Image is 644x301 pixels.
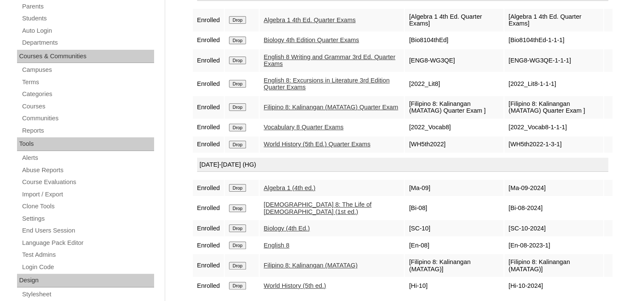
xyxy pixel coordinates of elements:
[264,17,356,23] a: Algebra 1 4th Ed. Quarter Exams
[21,37,154,48] a: Departments
[21,189,154,200] a: Import / Export
[264,225,310,232] a: Biology (4th Ed.)
[405,254,504,277] td: [Filipino 8: Kalinangan (MATATAG)]
[405,32,504,48] td: [Bio8104thEd]
[264,201,372,215] a: [DEMOGRAPHIC_DATA] 8: The Life of [DEMOGRAPHIC_DATA] (1st ed.)
[264,124,343,131] a: Vocabulary 8 Quarter Exams
[504,119,603,136] td: [2022_Vocab8-1-1-1]
[405,278,504,294] td: [Hi-10]
[264,242,289,249] a: English 8
[21,225,154,236] a: End Users Session
[193,9,224,31] td: Enrolled
[193,237,224,253] td: Enrolled
[21,289,154,300] a: Stylesheet
[21,101,154,112] a: Courses
[229,37,246,44] input: Drop
[504,73,603,95] td: [2022_Lit8-1-1-1]
[229,282,246,290] input: Drop
[229,204,246,212] input: Drop
[197,158,608,172] div: [DATE]-[DATE] (HG)
[504,220,603,236] td: [SC-10-2024]
[405,9,504,31] td: [Algebra 1 4th Ed. Quarter Exams]
[405,96,504,119] td: [Filipino 8: Kalinangan (MATATAG) Quarter Exam ]
[264,77,390,91] a: English 8: Excursions in Literature 3rd Edition Quarter Exams
[193,49,224,72] td: Enrolled
[21,165,154,176] a: Abuse Reports
[264,262,358,269] a: Filipino 8: Kalinangan (MATATAG)
[193,32,224,48] td: Enrolled
[405,49,504,72] td: [ENG8-WG3QE]
[229,241,246,249] input: Drop
[264,185,315,191] a: Algebra 1 (4th ed.)
[504,96,603,119] td: [Filipino 8: Kalinangan (MATATAG) Quarter Exam ]
[229,80,246,88] input: Drop
[504,32,603,48] td: [Bio8104thEd-1-1-1]
[405,73,504,95] td: [2022_Lit8]
[229,16,246,24] input: Drop
[193,96,224,119] td: Enrolled
[21,262,154,273] a: Login Code
[405,180,504,196] td: [Ma-09]
[193,220,224,236] td: Enrolled
[193,180,224,196] td: Enrolled
[21,125,154,136] a: Reports
[229,103,246,111] input: Drop
[193,73,224,95] td: Enrolled
[405,136,504,153] td: [WH5th2022]
[17,274,154,287] div: Design
[504,136,603,153] td: [WH5th2022-1-3-1]
[21,213,154,224] a: Settings
[21,13,154,24] a: Students
[264,141,371,148] a: World History (5th Ed.) Quarter Exams
[405,220,504,236] td: [SC-10]
[21,177,154,187] a: Course Evaluations
[193,254,224,277] td: Enrolled
[504,237,603,253] td: [En-08-2023-1]
[193,119,224,136] td: Enrolled
[21,250,154,260] a: Test Admins
[229,141,246,148] input: Drop
[17,50,154,63] div: Courses & Communities
[504,49,603,72] td: [ENG8-WG3QE-1-1-1]
[264,282,326,289] a: World History (5th ed.)
[229,124,246,131] input: Drop
[229,262,246,270] input: Drop
[504,197,603,219] td: [Bi-08-2024]
[21,65,154,75] a: Campuses
[504,9,603,31] td: [Algebra 1 4th Ed. Quarter Exams]
[229,57,246,64] input: Drop
[21,238,154,248] a: Language Pack Editor
[264,54,395,68] a: English 8 Writing and Grammar 3rd Ed. Quarter Exams
[193,136,224,153] td: Enrolled
[193,197,224,219] td: Enrolled
[264,104,398,111] a: Filipino 8: Kalinangan (MATATAG) Quarter Exam
[504,254,603,277] td: [Filipino 8: Kalinangan (MATATAG)]
[405,197,504,219] td: [Bi-08]
[21,113,154,124] a: Communities
[21,77,154,88] a: Terms
[21,153,154,163] a: Alerts
[264,37,359,43] a: Biology 4th Edition Quarter Exams
[193,278,224,294] td: Enrolled
[229,184,246,192] input: Drop
[21,89,154,99] a: Categories
[17,137,154,151] div: Tools
[504,278,603,294] td: [Hi-10-2024]
[21,1,154,12] a: Parents
[21,26,154,36] a: Auto Login
[229,224,246,232] input: Drop
[504,180,603,196] td: [Ma-09-2024]
[405,237,504,253] td: [En-08]
[405,119,504,136] td: [2022_Vocab8]
[21,201,154,212] a: Clone Tools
